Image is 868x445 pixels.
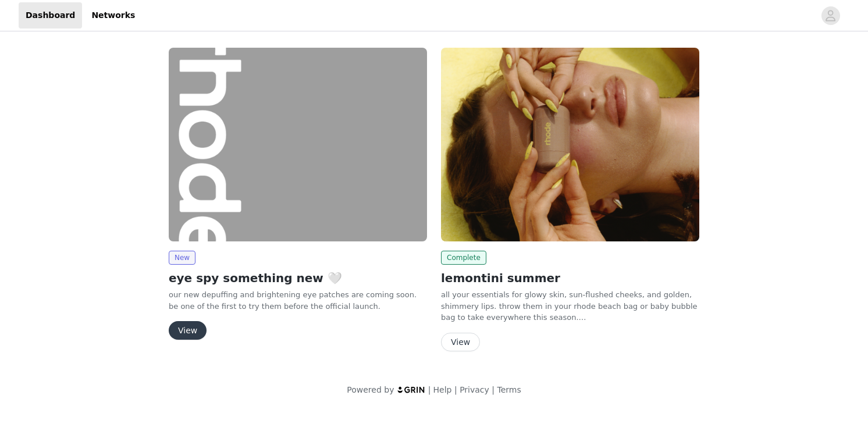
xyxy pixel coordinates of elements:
a: Dashboard [19,2,82,29]
h2: eye spy something new 🤍 [169,269,427,287]
img: rhode skin [169,48,427,241]
a: View [169,326,207,335]
a: View [441,338,480,347]
span: Powered by [347,385,394,394]
a: Networks [84,2,142,29]
span: Complete [441,251,486,265]
button: View [169,321,207,340]
a: Terms [497,385,521,394]
a: Privacy [460,385,489,394]
span: | [428,385,431,394]
span: | [492,385,495,394]
p: all your essentials for glowy skin, sun-flushed cheeks, and golden, shimmery lips. throw them in ... [441,289,699,323]
p: our new depuffing and brightening eye patches are coming soon. be one of the first to try them be... [169,289,427,312]
div: avatar [825,6,836,25]
span: New [169,251,195,265]
img: logo [397,386,426,393]
button: View [441,333,480,351]
a: Help [433,385,452,394]
span: | [454,385,457,394]
img: rhode skin [441,48,699,241]
h2: lemontini summer [441,269,699,287]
